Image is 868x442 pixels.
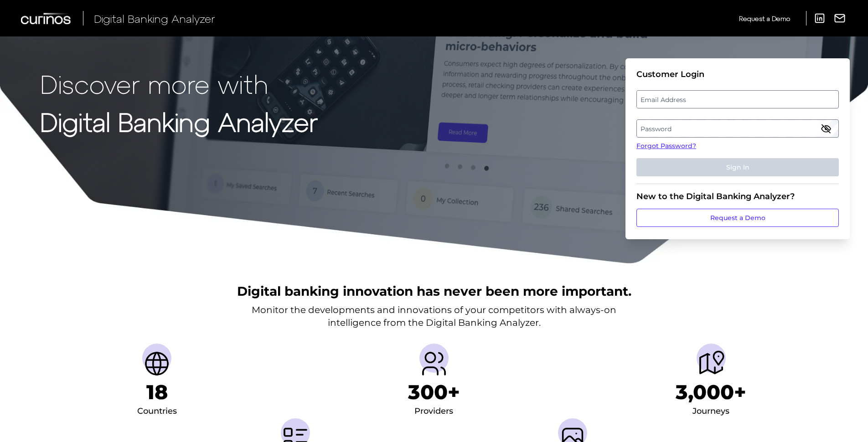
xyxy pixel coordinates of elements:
[94,12,215,25] span: Digital Banking Analyzer
[137,404,177,419] div: Countries
[40,69,318,98] p: Discover more with
[21,13,72,24] img: Curinos
[692,404,729,419] div: Journeys
[739,11,790,26] a: Request a Demo
[146,380,168,404] h1: 18
[676,380,746,404] h1: 3,000+
[237,283,631,300] h2: Digital banking innovation has never been more important.
[636,191,839,201] div: New to the Digital Banking Analyzer?
[419,349,449,378] img: Providers
[414,404,453,419] div: Providers
[636,69,839,79] div: Customer Login
[252,303,616,329] p: Monitor the developments and innovations of your competitors with always-on intelligence from the...
[636,141,839,151] a: Forgot Password?
[637,120,838,137] label: Password
[40,106,318,137] strong: Digital Banking Analyzer
[637,91,838,108] label: Email Address
[408,380,460,404] h1: 300+
[636,158,839,176] button: Sign In
[142,349,171,378] img: Countries
[636,209,839,227] a: Request a Demo
[697,349,726,378] img: Journeys
[739,15,790,22] span: Request a Demo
